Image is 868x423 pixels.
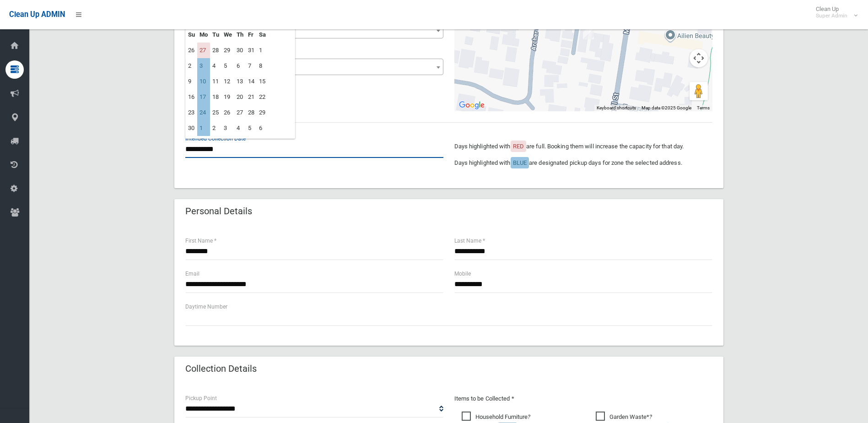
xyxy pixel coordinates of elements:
td: 22 [257,89,268,105]
img: Google [457,99,487,111]
span: RED [513,143,524,150]
span: Clean Up [811,5,857,19]
button: Map camera controls [690,49,708,67]
td: 2 [210,120,221,136]
td: 2 [186,58,197,74]
td: 26 [186,43,197,58]
td: 4 [234,120,246,136]
div: 2/21 Hixson Street, BANKSTOWN NSW 2200 [579,20,598,43]
td: 6 [257,120,268,136]
th: Th [234,27,246,43]
td: 13 [234,74,246,89]
th: We [221,27,234,43]
td: 31 [246,43,257,58]
span: 21 [185,22,443,38]
td: 23 [186,105,197,120]
small: Super Admin [816,12,847,19]
a: Terms (opens in new tab) [697,105,710,110]
th: Su [186,27,197,43]
td: 10 [197,74,210,89]
td: 21 [246,89,257,105]
td: 28 [246,105,257,120]
td: 19 [221,89,234,105]
header: Collection Details [174,360,268,378]
td: 5 [246,120,257,136]
th: Sa [257,27,268,43]
span: Map data ©2025 Google [642,105,691,110]
th: Tu [210,27,221,43]
td: 20 [234,89,246,105]
th: Mo [197,27,210,43]
td: 11 [210,74,221,89]
td: 24 [197,105,210,120]
span: 2 [188,61,441,74]
td: 27 [197,43,210,58]
td: 12 [221,74,234,89]
td: 16 [186,89,197,105]
td: 4 [210,58,221,74]
td: 3 [197,58,210,74]
button: Keyboard shortcuts [597,105,636,111]
td: 9 [186,74,197,89]
td: 30 [234,43,246,58]
td: 3 [221,120,234,136]
td: 30 [186,120,197,136]
p: Days highlighted with are designated pickup days for zone the selected address. [454,157,712,168]
p: Items to be Collected * [454,393,712,404]
td: 29 [221,43,234,58]
p: Days highlighted with are full. Booking them will increase the capacity for that day. [454,141,712,152]
td: 6 [234,58,246,74]
td: 1 [257,43,268,58]
span: Clean Up ADMIN [9,10,65,19]
td: 25 [210,105,221,120]
td: 27 [234,105,246,120]
td: 1 [197,120,210,136]
a: Open this area in Google Maps (opens a new window) [457,99,487,111]
td: 5 [221,58,234,74]
span: 2 [185,59,443,75]
th: Fr [246,27,257,43]
button: Drag Pegman onto the map to open Street View [690,82,708,100]
span: BLUE [513,159,527,166]
td: 8 [257,58,268,74]
header: Personal Details [174,202,263,220]
td: 15 [257,74,268,89]
td: 26 [221,105,234,120]
td: 7 [246,58,257,74]
td: 18 [210,89,221,105]
td: 17 [197,89,210,105]
span: 21 [188,24,441,37]
td: 29 [257,105,268,120]
td: 28 [210,43,221,58]
td: 14 [246,74,257,89]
